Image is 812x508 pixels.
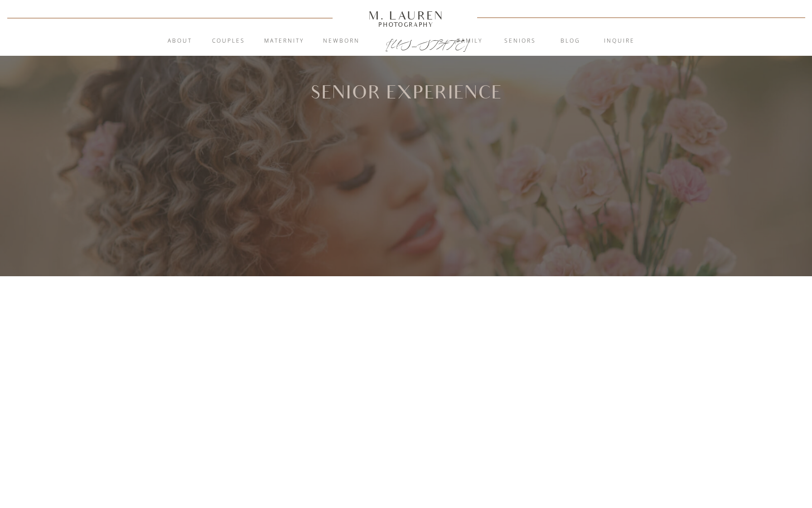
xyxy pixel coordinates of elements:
a: Seniors [496,37,545,46]
a: M. Lauren [341,10,471,20]
a: Family [445,37,494,46]
a: inquire [595,37,644,46]
h1: Senior Experience [296,84,516,101]
a: [US_STATE] [386,37,427,48]
a: blog [546,37,595,46]
a: Couples [204,37,253,46]
a: Photography [364,22,448,27]
a: Newborn [317,37,366,46]
a: About [162,37,197,46]
a: Maternity [260,37,309,46]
